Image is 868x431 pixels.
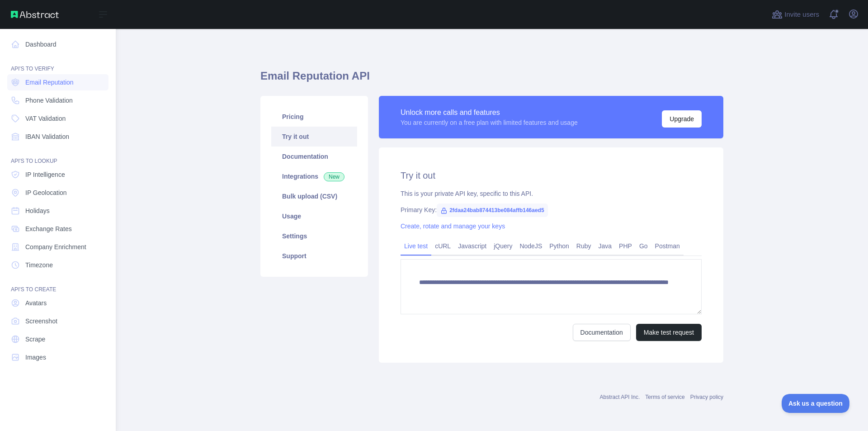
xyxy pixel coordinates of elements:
a: IBAN Validation [7,128,108,145]
a: Go [636,239,651,253]
span: Email Reputation [25,78,74,87]
a: Company Enrichment [7,239,108,255]
a: cURL [431,239,454,253]
a: Phone Validation [7,92,108,109]
span: Avatars [25,298,47,308]
a: Settings [271,226,357,246]
span: Phone Validation [25,96,73,105]
span: Holidays [25,206,50,215]
a: Email Reputation [7,74,108,90]
button: Upgrade [662,110,702,128]
a: Documentation [271,147,357,166]
a: Create, rotate and manage your keys [401,223,505,230]
a: Scrape [7,331,108,347]
span: Screenshot [25,317,57,326]
a: Timezone [7,257,108,273]
a: VAT Validation [7,110,108,127]
a: Screenshot [7,313,108,329]
span: IP Geolocation [25,188,67,197]
span: Company Enrichment [25,242,86,251]
div: API'S TO CREATE [7,275,108,293]
button: Invite users [770,7,821,22]
a: Bulk upload (CSV) [271,186,357,206]
div: This is your private API key, specific to this API. [401,189,702,198]
a: Privacy policy [690,394,723,400]
div: API'S TO LOOKUP [7,147,108,165]
a: Abstract API Inc. [600,394,640,400]
span: Exchange Rates [25,224,72,233]
a: Dashboard [7,36,108,52]
a: jQuery [490,239,516,253]
div: Primary Key: [401,205,702,214]
img: Abstract API [11,11,59,18]
a: PHP [615,239,636,253]
span: Timezone [25,260,53,270]
span: Invite users [784,9,819,20]
a: Pricing [271,107,357,127]
a: Terms of service [645,394,684,400]
div: API'S TO VERIFY [7,54,108,72]
div: You are currently on a free plan with limited features and usage [401,118,578,127]
a: Java [595,239,616,253]
a: IP Geolocation [7,185,108,201]
a: Images [7,349,108,365]
a: Live test [401,239,431,253]
button: Make test request [636,324,702,341]
span: Images [25,353,46,362]
span: New [324,172,344,181]
a: Ruby [573,239,595,253]
a: Support [271,246,357,266]
a: Integrations New [271,166,357,186]
span: IP Intelligence [25,170,65,179]
iframe: Toggle Customer Support [782,394,850,413]
a: Try it out [271,127,357,147]
span: 2fdaa24bab874413be084affb146aed5 [437,204,547,217]
span: IBAN Validation [25,132,69,141]
div: Unlock more calls and features [401,107,578,118]
h2: Try it out [401,169,702,182]
h1: Email Reputation API [260,69,723,90]
a: NodeJS [516,239,546,253]
a: IP Intelligence [7,166,108,183]
a: Avatars [7,295,108,311]
span: Scrape [25,335,45,344]
a: Usage [271,206,357,226]
a: Javascript [454,239,490,253]
a: Postman [651,239,684,253]
a: Holidays [7,203,108,219]
a: Exchange Rates [7,221,108,237]
a: Documentation [573,324,631,341]
span: VAT Validation [25,114,66,123]
a: Python [546,239,573,253]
